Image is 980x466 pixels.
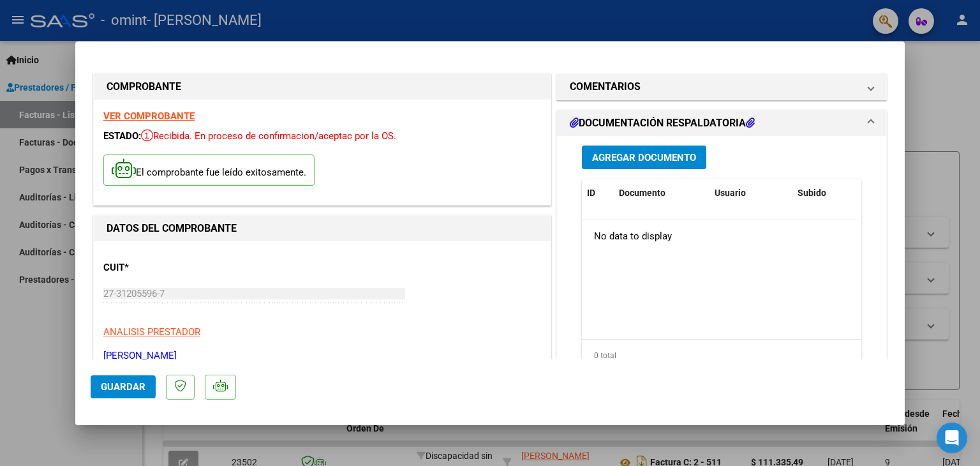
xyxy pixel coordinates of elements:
datatable-header-cell: Documento [614,179,709,207]
span: Subido [798,188,826,198]
p: [PERSON_NAME] [103,349,541,363]
datatable-header-cell: Acción [856,179,920,207]
span: Guardar [101,381,145,393]
div: 0 total [582,340,861,372]
mat-expansion-panel-header: DOCUMENTACIÓN RESPALDATORIA [557,110,886,136]
strong: DATOS DEL COMPROBANTE [107,222,237,234]
strong: COMPROBANTE [107,80,181,93]
h1: DOCUMENTACIÓN RESPALDATORIA [570,116,755,131]
datatable-header-cell: Subido [792,179,856,207]
h1: COMENTARIOS [570,79,641,94]
span: Agregar Documento [592,152,696,163]
div: DOCUMENTACIÓN RESPALDATORIA [557,136,886,401]
a: VER COMPROBANTE [103,110,195,122]
button: Guardar [91,375,156,398]
button: Agregar Documento [582,146,706,169]
span: Recibida. En proceso de confirmacion/aceptac por la OS. [141,130,396,142]
div: Open Intercom Messenger [937,423,967,453]
span: Documento [619,188,665,198]
div: No data to display [582,220,857,252]
span: ESTADO: [103,130,141,142]
datatable-header-cell: Usuario [709,179,792,207]
span: ID [587,188,595,198]
p: CUIT [103,260,235,275]
span: Usuario [715,188,746,198]
p: El comprobante fue leído exitosamente. [103,154,315,186]
datatable-header-cell: ID [582,179,614,207]
span: ANALISIS PRESTADOR [103,326,200,338]
mat-expansion-panel-header: COMENTARIOS [557,74,886,100]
